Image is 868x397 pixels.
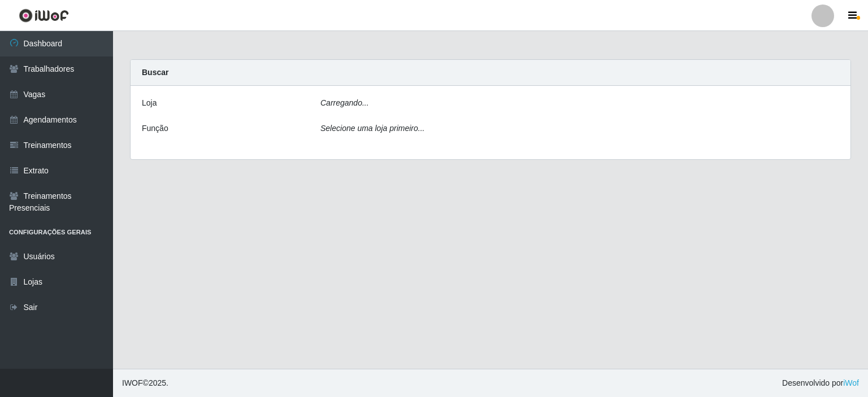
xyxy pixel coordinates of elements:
[142,97,157,109] label: Loja
[142,68,168,77] strong: Buscar
[122,378,143,387] span: IWOF
[843,378,859,387] a: iWof
[19,8,69,23] img: CoreUI Logo
[782,377,859,389] span: Desenvolvido por
[142,123,168,134] label: Função
[320,124,424,133] i: Selecione uma loja primeiro...
[122,377,168,389] span: © 2025 .
[320,98,369,107] i: Carregando...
